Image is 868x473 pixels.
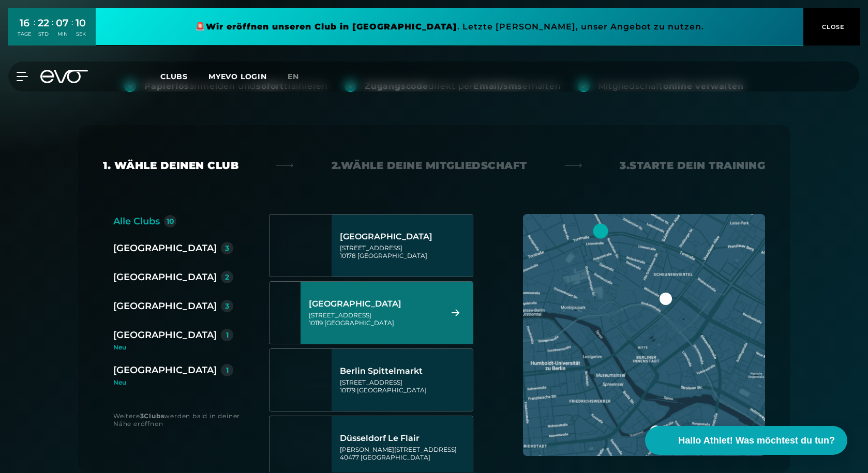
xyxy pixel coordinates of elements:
[140,412,144,420] strong: 3
[288,72,299,81] span: en
[113,270,217,284] div: [GEOGRAPHIC_DATA]
[340,244,470,260] div: [STREET_ADDRESS] 10178 [GEOGRAPHIC_DATA]
[225,273,229,281] div: 2
[113,363,217,377] div: [GEOGRAPHIC_DATA]
[103,158,238,173] div: 1. Wähle deinen Club
[309,311,439,327] div: [STREET_ADDRESS] 10119 [GEOGRAPHIC_DATA]
[340,433,470,444] div: Düsseldorf Le Flair
[52,17,53,44] div: :
[645,426,847,455] button: Hallo Athlet! Was möchtest du tun?
[208,72,267,81] a: MYEVO LOGIN
[113,299,217,313] div: [GEOGRAPHIC_DATA]
[113,412,248,428] div: Weitere werden bald in deiner Nähe eröffnen
[340,366,470,376] div: Berlin Spittelmarkt
[309,299,439,309] div: [GEOGRAPHIC_DATA]
[803,8,860,45] button: CLOSE
[113,379,233,386] div: Neu
[340,446,470,461] div: [PERSON_NAME][STREET_ADDRESS] 40477 [GEOGRAPHIC_DATA]
[113,241,217,255] div: [GEOGRAPHIC_DATA]
[18,30,31,38] div: TAGE
[113,328,217,342] div: [GEOGRAPHIC_DATA]
[160,71,208,81] a: Clubs
[38,16,49,30] div: 22
[523,214,765,456] img: map
[76,30,86,38] div: SEK
[113,214,160,228] div: Alle Clubs
[76,16,86,30] div: 10
[38,30,49,38] div: STD
[225,245,229,252] div: 3
[288,71,311,83] a: en
[113,344,242,350] div: Neu
[34,17,35,44] div: :
[71,17,73,44] div: :
[340,232,470,242] div: [GEOGRAPHIC_DATA]
[226,331,229,339] div: 1
[332,158,527,173] div: 2. Wähle deine Mitgliedschaft
[56,16,69,30] div: 07
[167,218,174,225] div: 10
[819,22,845,32] span: CLOSE
[18,16,31,30] div: 16
[678,434,835,448] span: Hallo Athlet! Was möchtest du tun?
[340,378,470,394] div: [STREET_ADDRESS] 10179 [GEOGRAPHIC_DATA]
[56,30,69,38] div: MIN
[160,72,188,81] span: Clubs
[225,302,229,310] div: 3
[226,367,229,374] div: 1
[620,158,765,173] div: 3. Starte dein Training
[144,412,164,420] strong: Clubs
